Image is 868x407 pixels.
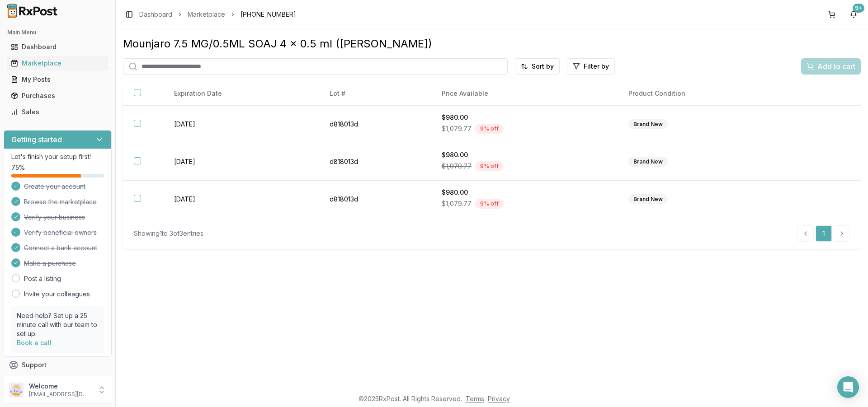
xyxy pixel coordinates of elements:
div: Showing 1 to 3 of 3 entries [134,229,203,238]
a: 1 [816,225,832,242]
a: Book a call [17,339,52,346]
span: Create your account [24,182,85,191]
button: Sales [4,105,112,119]
img: RxPost Logo [4,4,61,18]
div: $980.00 [442,150,607,159]
a: Invite your colleagues [24,290,90,299]
a: Dashboard [7,39,108,55]
div: Sales [11,108,104,117]
span: $1,079.77 [442,199,472,208]
p: Need help? Set up a 25 minute call with our team to set up. [17,311,99,338]
td: [DATE] [163,181,319,218]
div: Brand New [628,194,668,204]
div: My Posts [11,75,104,84]
a: Privacy [488,395,510,402]
button: 9+ [846,7,861,22]
div: $980.00 [442,188,607,197]
div: $980.00 [442,113,607,122]
td: d818013d [319,106,431,143]
a: Marketplace [188,10,225,19]
button: Sort by [515,58,560,75]
nav: breadcrumb [139,10,296,19]
button: Dashboard [4,40,112,54]
td: [DATE] [163,143,319,181]
img: User avatar [9,383,24,397]
span: Verify beneficial owners [24,228,97,237]
div: 9+ [853,4,864,13]
a: Purchases [7,88,108,104]
span: Make a purchase [24,259,76,268]
span: [PHONE_NUMBER] [241,10,296,19]
button: Filter by [567,58,615,75]
div: Brand New [628,157,668,167]
a: My Posts [7,71,108,88]
td: d818013d [319,181,431,218]
nav: pagination [797,225,850,242]
div: 9 % off [475,161,504,171]
div: 9 % off [475,124,504,134]
th: Product Condition [618,82,793,106]
a: Dashboard [139,10,172,19]
th: Price Available [431,82,618,106]
span: 75 % [11,163,25,172]
a: Post a listing [24,274,61,283]
p: Let's finish your setup first! [11,152,104,161]
h2: Main Menu [7,29,108,36]
td: d818013d [319,143,431,181]
div: Open Intercom Messenger [837,376,859,398]
span: Filter by [584,62,609,71]
a: Terms [466,395,484,402]
span: $1,079.77 [442,162,472,171]
th: Expiration Date [163,82,319,106]
div: Purchases [11,91,104,100]
div: Mounjaro 7.5 MG/0.5ML SOAJ 4 x 0.5 ml ([PERSON_NAME]) [123,37,861,51]
div: Dashboard [11,42,104,51]
span: $1,079.77 [442,124,472,133]
div: Brand New [628,119,668,129]
button: Marketplace [4,56,112,70]
span: Verify your business [24,213,85,222]
button: Purchases [4,89,112,103]
p: Welcome [29,382,92,391]
div: Marketplace [11,59,104,68]
a: Marketplace [7,55,108,71]
p: [EMAIL_ADDRESS][DOMAIN_NAME] [29,391,92,398]
button: Support [4,357,112,373]
div: 9 % off [475,199,504,209]
td: [DATE] [163,106,319,143]
a: Sales [7,104,108,120]
span: Connect a bank account [24,243,97,253]
span: Browse the marketplace [24,197,97,206]
h3: Getting started [11,134,62,145]
button: My Posts [4,72,112,87]
th: Lot # [319,82,431,106]
span: Sort by [532,62,554,71]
